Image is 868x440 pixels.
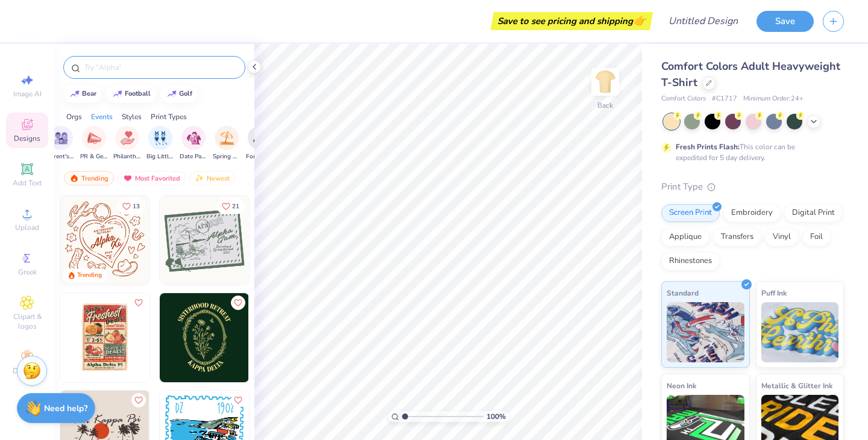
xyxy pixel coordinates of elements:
span: Parent's Weekend [47,152,75,161]
img: fcb2d8e4-7992-4243-a8e4-85f1dc73b223 [60,196,149,285]
span: Minimum Order: 24 + [743,94,804,104]
div: filter for PR & General [80,126,108,161]
div: Back [597,100,613,111]
div: filter for Philanthropy [113,126,141,161]
span: Formal & Semi [246,152,274,161]
span: Designs [14,134,40,143]
div: Trending [64,171,114,185]
div: Trending [77,271,102,280]
button: filter button [47,126,75,161]
span: Neon Ink [667,379,696,392]
img: Formal & Semi Image [253,131,267,145]
span: Date Parties & Socials [180,152,207,161]
span: Add Text [13,178,42,188]
span: Comfort Colors [661,94,706,104]
img: dbd9e4a0-9e25-45e2-b932-eeefa6dc48dc [160,293,249,382]
div: Most Favorited [118,171,186,185]
img: 072595a2-d42f-439a-83e6-5b8ac9e7d754 [149,196,238,285]
div: football [125,90,151,97]
span: Standard [667,287,699,299]
span: 21 [232,203,239,209]
span: 100 % [486,411,506,422]
span: PR & General [80,152,108,161]
img: Standard [667,302,744,362]
button: filter button [180,126,207,161]
div: Rhinestones [661,252,720,270]
button: Save [756,11,814,32]
div: Events [91,111,113,122]
div: filter for Big Little Reveal [146,126,174,161]
img: trend_line.gif [167,90,177,98]
button: Like [131,393,146,407]
span: Puff Ink [761,287,787,299]
img: most_fav.gif [123,174,133,182]
div: filter for Spring Break [213,126,241,161]
span: Upload [15,223,39,232]
div: Print Type [661,180,844,194]
div: Digital Print [784,204,843,222]
span: Clipart & logos [6,312,48,331]
span: # C1717 [712,94,737,104]
div: Newest [189,171,235,185]
img: b5d68478-dc4e-48e3-a9b7-46a1c5ccc476 [149,293,238,382]
img: Philanthropy Image [121,131,134,145]
div: Embroidery [723,204,781,222]
button: filter button [246,126,274,161]
img: trend_line.gif [113,90,122,98]
span: Comfort Colors Adult Heavyweight T-Shirt [661,59,840,90]
button: Like [131,296,146,310]
img: Back [593,70,617,94]
div: Save to see pricing and shipping [494,12,650,30]
div: Orgs [66,111,82,122]
button: filter button [80,126,108,161]
div: Styles [122,111,142,122]
span: Spring Break [213,152,241,161]
strong: Need help? [44,403,87,414]
button: bear [63,85,102,103]
img: Parent's Weekend Image [54,131,68,145]
div: Screen Print [661,204,720,222]
img: Spring Break Image [220,131,234,145]
button: filter button [213,126,241,161]
img: trend_line.gif [70,90,80,98]
span: 👉 [633,13,646,28]
input: Untitled Design [659,9,747,33]
button: golf [160,85,198,103]
button: football [106,85,156,103]
input: Try "Alpha" [83,61,237,73]
img: f40925f2-d351-4e8d-a06e-62ccbfb83880 [60,293,149,382]
img: da87babf-b302-497b-8ede-8407bdf0749e [248,196,338,285]
button: Like [231,296,245,310]
button: Like [117,198,145,214]
div: Applique [661,228,709,246]
div: filter for Formal & Semi [246,126,274,161]
span: Big Little Reveal [146,152,174,161]
span: 13 [133,203,140,209]
img: PR & General Image [87,131,101,145]
div: bear [82,90,96,97]
span: Philanthropy [113,152,141,161]
div: golf [179,90,192,97]
img: Date Parties & Socials Image [187,131,201,145]
img: d7fa06d4-433a-4e67-b120-6aff07114927 [248,293,338,382]
button: filter button [146,126,174,161]
div: Vinyl [765,228,799,246]
div: Print Types [151,111,187,122]
img: trending.gif [69,174,79,182]
div: filter for Date Parties & Socials [180,126,207,161]
div: filter for Parent's Weekend [47,126,75,161]
div: Transfers [713,228,761,246]
div: This color can be expedited for 5 day delivery. [676,141,824,163]
button: Like [216,198,245,214]
img: 7b755b00-23cd-434b-a0b0-d72b1975147e [160,196,249,285]
span: Image AI [13,89,42,99]
span: Greek [18,267,37,277]
span: Decorate [13,366,42,376]
img: Newest.gif [195,174,204,182]
span: Metallic & Glitter Ink [761,379,832,392]
div: Foil [802,228,831,246]
img: Puff Ink [761,302,839,362]
button: filter button [113,126,141,161]
button: Like [231,393,245,407]
strong: Fresh Prints Flash: [676,142,740,152]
